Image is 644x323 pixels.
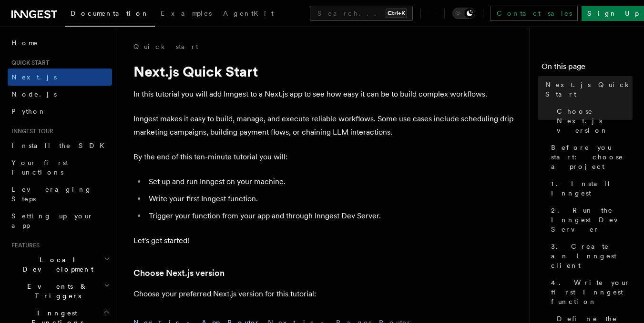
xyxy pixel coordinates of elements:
[11,38,38,48] span: Home
[146,209,515,223] li: Trigger your function from your app and through Inngest Dev Server.
[8,242,40,249] span: Features
[133,234,515,247] p: Let's get started!
[146,175,515,188] li: Set up and run Inngest on your machine.
[551,143,633,171] span: Before you start: choose a project
[491,6,578,21] a: Contact sales
[133,42,198,51] a: Quick start
[8,127,53,135] span: Inngest tour
[542,61,633,76] h4: On this page
[8,103,112,120] a: Python
[547,238,633,274] a: 3. Create an Inngest client
[223,10,274,17] span: AgentKit
[161,10,212,17] span: Examples
[8,255,104,274] span: Local Development
[452,8,475,19] button: Toggle dark mode
[217,3,279,26] a: AgentKit
[551,242,633,270] span: 3. Create an Inngest client
[11,159,68,176] span: Your first Functions
[557,107,633,135] span: Choose Next.js version
[8,86,112,103] a: Node.js
[11,108,46,115] span: Python
[310,6,413,21] button: Search...Ctrl+K
[133,63,515,80] h1: Next.js Quick Start
[8,59,49,67] span: Quick start
[11,73,57,81] span: Next.js
[551,206,633,234] span: 2. Run the Inngest Dev Server
[8,207,112,234] a: Setting up your app
[133,112,515,139] p: Inngest makes it easy to build, manage, and execute reliable workflows. Some use cases include sc...
[8,69,112,86] a: Next.js
[8,154,112,181] a: Your first Functions
[8,34,112,51] a: Home
[133,266,225,280] a: Choose Next.js version
[551,179,633,198] span: 1. Install Inngest
[386,9,407,18] kbd: Ctrl+K
[146,192,515,206] li: Write your first Inngest function.
[11,142,110,149] span: Install the SDK
[553,103,633,139] a: Choose Next.js version
[547,175,633,202] a: 1. Install Inngest
[11,90,57,98] span: Node.js
[11,212,93,229] span: Setting up your app
[133,150,515,164] p: By the end of this ten-minute tutorial you will:
[11,186,92,203] span: Leveraging Steps
[133,88,515,101] p: In this tutorial you will add Inngest to a Next.js app to see how easy it can be to build complex...
[133,287,515,301] p: Choose your preferred Next.js version for this tutorial:
[545,80,633,99] span: Next.js Quick Start
[8,278,112,304] button: Events & Triggers
[542,76,633,103] a: Next.js Quick Start
[8,282,104,301] span: Events & Triggers
[547,139,633,175] a: Before you start: choose a project
[8,181,112,207] a: Leveraging Steps
[8,137,112,154] a: Install the SDK
[551,278,633,306] span: 4. Write your first Inngest function
[8,251,112,278] button: Local Development
[547,202,633,238] a: 2. Run the Inngest Dev Server
[547,274,633,310] a: 4. Write your first Inngest function
[71,10,149,17] span: Documentation
[155,3,217,26] a: Examples
[65,3,155,27] a: Documentation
